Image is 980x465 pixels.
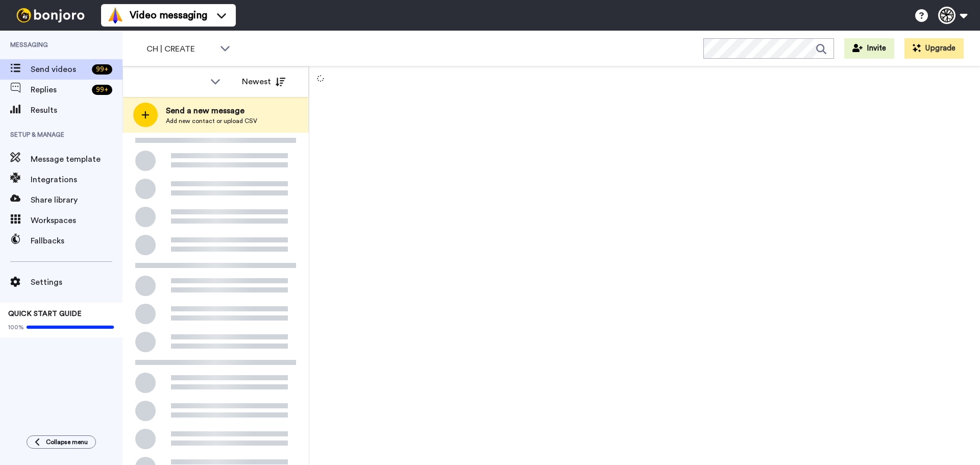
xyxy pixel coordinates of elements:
[234,71,293,92] button: Newest
[107,7,124,23] img: vm-color.svg
[8,310,82,317] span: QUICK START GUIDE
[8,323,24,331] span: 100%
[31,276,122,288] span: Settings
[12,8,89,22] img: bj-logo-header-white.svg
[166,117,257,125] span: Add new contact or upload CSV
[31,194,122,206] span: Share library
[92,85,112,95] div: 99 +
[31,84,88,96] span: Replies
[27,435,96,449] button: Collapse menu
[844,38,894,59] button: Invite
[31,214,122,227] span: Workspaces
[146,43,215,55] span: CH | CREATE
[31,153,122,165] span: Message template
[92,64,112,75] div: 99 +
[31,235,122,247] span: Fallbacks
[31,104,122,116] span: Results
[904,38,964,59] button: Upgrade
[31,174,122,186] span: Integrations
[166,105,257,117] span: Send a new message
[31,63,88,76] span: Send videos
[130,8,207,22] span: Video messaging
[46,438,88,446] span: Collapse menu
